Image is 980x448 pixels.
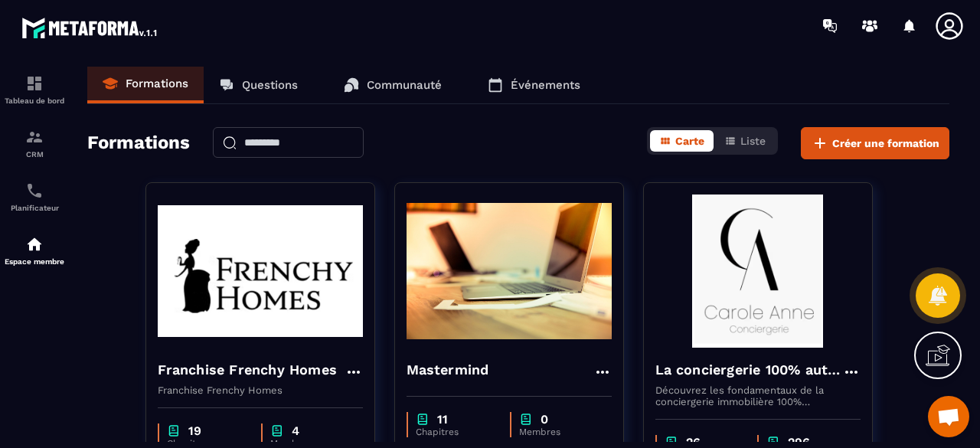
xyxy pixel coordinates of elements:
h4: Mastermind [407,359,489,381]
p: Formations [126,77,188,90]
p: Chapitres [416,427,495,437]
a: schedulerschedulerPlanificateur [4,170,65,224]
img: formation-background [407,195,612,348]
img: logo [21,14,159,41]
span: Créer une formation [832,136,939,151]
p: Découvrez les fondamentaux de la conciergerie immobilière 100% automatisée. Cette formation est c... [655,384,861,407]
p: Questions [242,78,298,92]
a: automationsautomationsEspace membre [4,224,65,277]
span: Liste [740,135,766,147]
img: chapter [416,412,430,427]
a: Événements [472,67,596,103]
img: chapter [519,412,533,427]
button: Carte [650,130,714,152]
h2: Formations [87,127,190,159]
span: Carte [675,135,704,147]
img: formation [25,128,44,146]
p: 0 [541,412,548,427]
a: Communauté [328,67,457,103]
p: Membres [519,427,596,437]
a: Formations [87,67,204,103]
p: Planificateur [4,204,65,212]
div: Ouvrir le chat [928,396,969,437]
p: 4 [292,423,299,438]
button: Liste [715,130,775,152]
p: Franchise Frenchy Homes [158,384,363,396]
p: Tableau de bord [4,96,65,105]
p: 11 [437,412,448,427]
p: CRM [4,150,65,159]
p: 19 [188,423,201,438]
button: Créer une formation [801,127,949,159]
h4: La conciergerie 100% automatisée [655,359,842,381]
a: formationformationCRM [4,116,65,170]
a: Questions [204,67,313,103]
img: formation-background [655,195,861,348]
img: chapter [167,423,181,438]
p: Événements [511,78,580,92]
img: automations [25,235,44,253]
h4: Franchise Frenchy Homes [158,359,338,381]
a: formationformationTableau de bord [4,63,65,116]
img: scheduler [25,181,44,200]
p: Espace membre [4,257,65,266]
img: formation-background [158,195,363,348]
img: formation [25,74,44,93]
p: Communauté [367,78,442,92]
img: chapter [270,423,284,438]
